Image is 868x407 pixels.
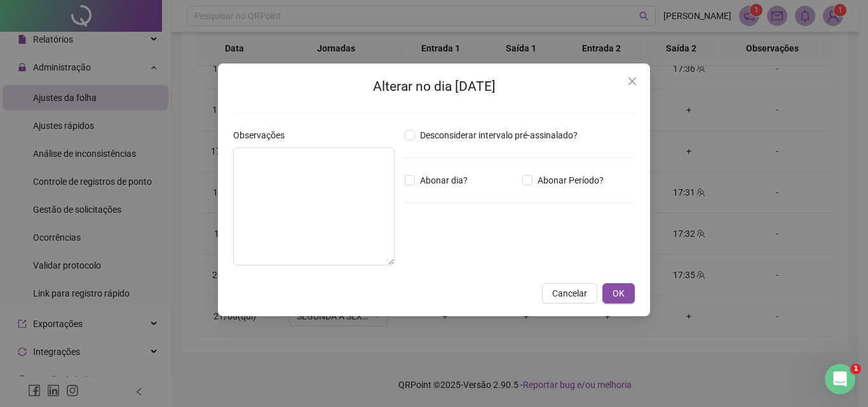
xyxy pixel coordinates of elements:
[622,71,642,91] button: Close
[233,128,293,142] label: Observações
[552,286,587,300] span: Cancelar
[542,283,597,304] button: Cancelar
[613,286,625,300] span: OK
[532,173,609,187] span: Abonar Período?
[851,364,861,374] span: 1
[627,76,637,86] span: close
[825,364,855,394] iframe: Intercom live chat
[415,128,583,142] span: Desconsiderar intervalo pré-assinalado?
[415,173,473,187] span: Abonar dia?
[233,76,635,97] h2: Alterar no dia [DATE]
[602,283,635,304] button: OK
